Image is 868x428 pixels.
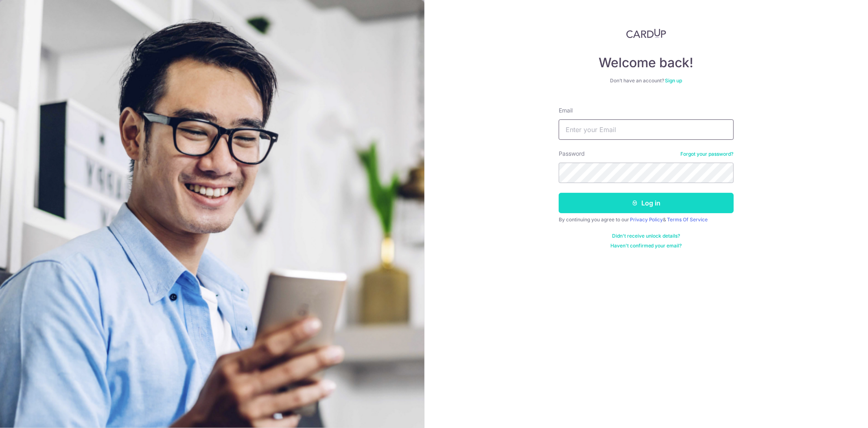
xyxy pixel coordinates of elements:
a: Haven't confirmed your email? [610,243,682,249]
label: Email [559,106,573,115]
div: Don’t have an account? [559,77,734,84]
a: Forgot your password? [681,151,734,157]
a: Privacy Policy [630,216,663,223]
label: Password [559,150,585,158]
input: Enter your Email [559,119,734,140]
h4: Welcome back! [559,55,734,71]
a: Terms Of Service [667,216,708,223]
div: By continuing you agree to our & [559,216,734,223]
img: CardUp Logo [626,29,666,38]
button: Log in [559,193,734,213]
a: Didn't receive unlock details? [612,233,680,239]
a: Sign up [665,77,682,84]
